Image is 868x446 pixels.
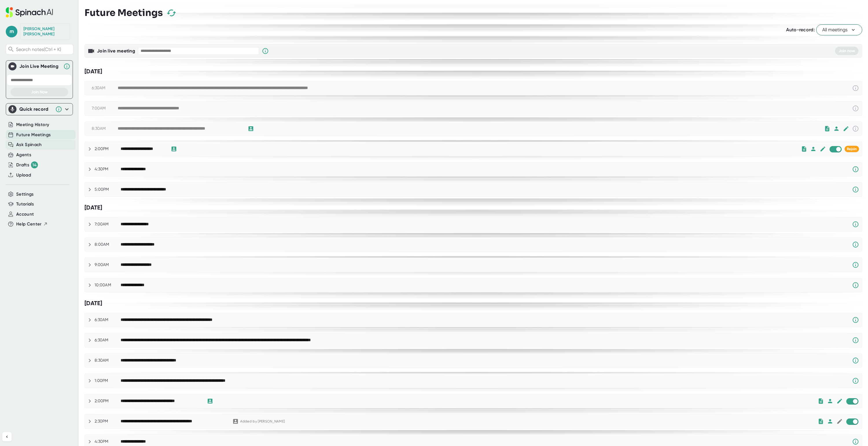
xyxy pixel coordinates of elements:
[852,282,859,289] svg: Spinach requires a video conference link.
[95,187,121,192] div: 5:00PM
[95,378,121,383] div: 1:00PM
[92,106,118,111] div: 7:00AM
[852,166,859,173] svg: Spinach requires a video conference link.
[95,222,121,227] div: 7:00AM
[16,161,38,168] div: Drafts
[95,439,121,444] div: 4:30PM
[816,24,862,35] button: All meetings
[852,221,859,228] svg: Spinach requires a video conference link.
[16,152,31,158] button: Agents
[95,338,121,343] div: 6:30AM
[852,85,859,92] svg: This event has already passed
[31,161,38,168] div: 14
[84,300,862,307] div: [DATE]
[835,47,858,55] button: Join now
[92,126,118,131] div: 8:30AM
[786,27,815,32] span: Auto-record:
[240,419,285,424] div: Added by [PERSON_NAME]
[84,7,163,18] h3: Future Meetings
[852,241,859,248] svg: Spinach requires a video conference link.
[95,167,121,172] div: 4:30PM
[16,221,48,227] button: Help Center
[16,47,72,52] span: Search notes (Ctrl + K)
[84,68,862,75] div: [DATE]
[19,63,60,69] div: Join Live Meeting
[16,121,49,128] button: Meeting History
[852,377,859,384] svg: Spinach requires a video conference link.
[852,105,859,112] svg: This event has already passed
[95,398,121,404] div: 2:00PM
[852,186,859,193] svg: Spinach requires a video conference link.
[95,283,121,288] div: 10:00AM
[6,26,17,37] span: m
[95,242,121,247] div: 8:00AM
[2,432,12,441] button: Collapse sidebar
[852,261,859,268] svg: Spinach requires a video conference link.
[16,161,38,168] button: Drafts 14
[852,316,859,323] svg: Spinach requires a video conference link.
[852,357,859,364] svg: Spinach requires a video conference link.
[92,85,118,91] div: 6:30AM
[11,88,68,96] button: Join Now
[8,103,70,115] div: Quick record
[852,337,859,344] svg: Spinach requires a video conference link.
[16,221,42,227] span: Help Center
[95,146,121,152] div: 2:00PM
[16,191,34,198] button: Settings
[852,438,859,445] svg: Spinach requires a video conference link.
[95,262,121,267] div: 9:00AM
[847,147,857,151] span: Rejoin
[822,26,856,33] span: All meetings
[845,146,859,152] button: Rejoin
[16,132,51,138] button: Future Meetings
[8,61,70,72] div: Join Live MeetingJoin Live Meeting
[19,106,52,112] div: Quick record
[852,125,859,132] svg: This event has already passed
[838,48,855,53] span: Join now
[23,26,67,37] div: Myriam Martin
[16,141,42,148] button: Ask Spinach
[95,419,121,424] div: 2:30PM
[31,90,48,94] span: Join Now
[95,358,121,363] div: 8:30AM
[16,201,34,207] button: Tutorials
[95,317,121,323] div: 6:30AM
[16,172,31,179] button: Upload
[10,63,15,69] img: Join Live Meeting
[84,204,862,211] div: [DATE]
[16,211,34,218] button: Account
[97,48,135,54] b: Join live meeting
